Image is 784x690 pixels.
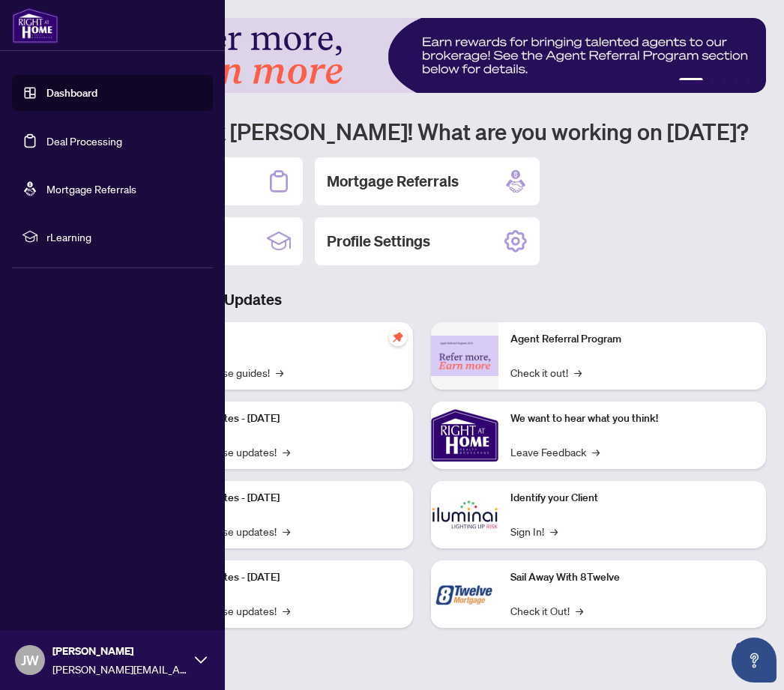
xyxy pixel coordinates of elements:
span: pushpin [389,328,407,346]
p: Agent Referral Program [510,331,754,348]
span: → [276,364,283,381]
p: Platform Updates - [DATE] [157,411,401,427]
p: We want to hear what you think! [510,411,754,427]
h2: Mortgage Referrals [327,171,459,192]
a: Leave Feedback→ [510,444,600,460]
span: → [550,523,558,539]
p: Sail Away With 8Twelve [510,569,754,586]
a: Deal Processing [46,134,122,148]
span: → [283,602,290,619]
img: We want to hear what you think! [431,402,498,469]
img: Identify your Client [431,481,498,548]
a: Mortgage Referrals [46,182,136,196]
a: Check it Out!→ [510,602,583,619]
span: JW [21,650,39,671]
span: [PERSON_NAME] [52,643,187,659]
span: [PERSON_NAME][EMAIL_ADDRESS][DOMAIN_NAME] [52,661,187,677]
h2: Profile Settings [327,231,430,252]
p: Platform Updates - [DATE] [157,490,401,506]
button: 4 [733,78,739,84]
p: Identify your Client [510,490,754,506]
span: rLearning [46,229,202,245]
p: Self-Help [157,331,401,348]
button: 5 [745,78,751,84]
span: → [283,444,290,460]
button: 2 [709,78,715,84]
a: Sign In!→ [510,523,558,539]
span: → [576,602,583,619]
button: 1 [679,78,703,84]
img: Slide 0 [78,18,766,93]
span: → [283,523,290,539]
button: 3 [721,78,727,84]
a: Dashboard [46,86,97,100]
img: Agent Referral Program [431,336,498,377]
span: → [574,364,582,381]
h3: Brokerage & Industry Updates [78,289,766,310]
img: logo [12,7,58,43]
button: Open asap [732,638,777,683]
a: Check it out!→ [510,364,582,381]
img: Sail Away With 8Twelve [431,560,498,628]
p: Platform Updates - [DATE] [157,569,401,586]
span: → [592,444,600,460]
h1: Welcome back [PERSON_NAME]! What are you working on [DATE]? [78,117,766,145]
